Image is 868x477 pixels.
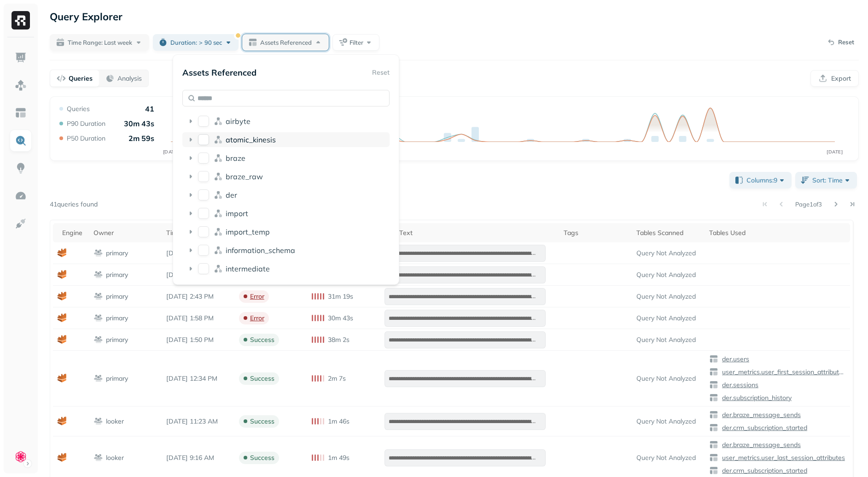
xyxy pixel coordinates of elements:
p: primary [106,292,128,301]
p: 30m 43s [328,314,353,323]
button: import_temp [198,226,209,237]
p: 1m 46s [328,417,350,426]
img: table [709,466,718,475]
p: import_temp [226,227,270,236]
a: der.braze_message_sends [718,411,801,419]
p: error [250,314,264,323]
img: table [709,453,718,462]
button: Assets Referenced [242,34,329,51]
img: Insights [15,162,27,174]
span: Duration : [170,38,197,47]
p: Query Not Analyzed [636,453,700,462]
p: Oct 7, 2025 12:34 PM [166,374,230,383]
tspan: [DATE] [827,149,843,155]
button: braze [198,153,209,164]
div: Engine [62,229,84,237]
p: Assets Referenced [182,67,256,78]
img: table [709,423,718,432]
p: braze_raw [226,172,263,181]
span: > [199,38,203,47]
p: Oct 7, 2025 3:46 PM [166,249,230,258]
img: Query Explorer [15,135,27,147]
button: Time Range: Last week [50,34,149,51]
p: user_metrics.user_last_session_attributes [720,453,845,462]
img: table [709,354,718,364]
button: atomic_kinesis [198,134,209,145]
p: 30m 43s [124,119,154,128]
p: Query Not Analyzed [636,249,700,258]
p: P90 Duration [67,119,105,128]
p: success [250,336,274,344]
div: SQL Text [384,229,555,237]
p: Query Not Analyzed [636,314,700,323]
img: table [709,410,718,419]
p: Oct 7, 2025 9:16 AM [166,453,230,462]
p: information_schema [226,246,295,255]
p: 41 queries found [50,200,98,209]
p: Oct 7, 2025 11:23 AM [166,417,230,426]
div: Tables Used [709,229,845,237]
p: airbyte [226,117,250,126]
a: der.sessions [718,381,758,389]
p: intermediate [226,264,270,273]
p: 41 [145,104,154,113]
p: atomic_kinesis [226,135,276,144]
button: Duration:>90 sec [153,34,239,51]
p: 2m 7s [328,374,346,383]
a: der.subscription_history [718,394,792,402]
img: Asset Explorer [15,107,27,119]
img: table [709,393,718,402]
button: intermediate [198,263,209,274]
p: success [250,453,274,462]
p: der.subscription_history [720,394,792,402]
p: primary [106,249,128,258]
p: Query Not Analyzed [636,271,700,279]
p: 31m 19s [328,292,353,301]
div: Tables Scanned [636,229,700,237]
p: Queries [69,74,93,83]
p: Query Not Analyzed [636,292,700,301]
p: Oct 7, 2025 1:58 PM [166,314,230,323]
button: Reset [822,35,859,50]
p: braze [226,153,245,163]
p: primary [106,374,128,383]
span: Sort: Time [812,176,852,185]
button: Export [810,70,859,87]
img: table [709,380,718,389]
tspan: [DATE] [163,149,179,155]
p: der.braze_message_sends [720,441,801,449]
p: import [226,209,248,218]
div: Tags [564,229,627,237]
span: Assets Referenced [260,38,312,47]
p: looker [106,453,124,462]
p: 1m 49s [328,453,350,462]
img: table [709,440,718,449]
p: Reset [838,38,854,47]
div: Owner [93,229,157,237]
p: P50 Duration [67,134,105,143]
p: Page 1 of 3 [795,200,822,208]
button: import [198,208,209,219]
span: Time Range: Last week [68,38,132,47]
span: Columns: 9 [746,176,786,185]
p: primary [106,271,128,279]
button: Columns:9 [729,172,792,188]
a: user_metrics.user_last_session_attributes [718,453,845,462]
a: der.users [718,355,749,364]
p: Oct 7, 2025 2:49 PM [166,271,230,279]
a: user_metrics.user_first_session_attributes [718,368,845,377]
img: Clue [14,450,27,463]
p: error [250,292,264,301]
img: Ryft [12,11,30,29]
p: success [250,417,274,426]
img: Integrations [15,218,27,230]
p: der [226,190,237,200]
span: 90 sec [204,38,222,47]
